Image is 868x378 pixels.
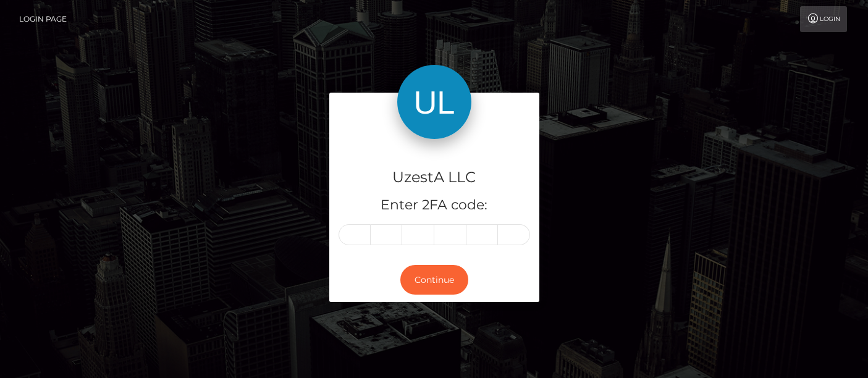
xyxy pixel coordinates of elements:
[339,196,530,215] h5: Enter 2FA code:
[339,167,530,188] h4: UzestA LLC
[800,6,847,32] a: Login
[19,6,67,32] a: Login Page
[400,265,468,295] button: Continue
[397,65,471,139] img: UzestA LLC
